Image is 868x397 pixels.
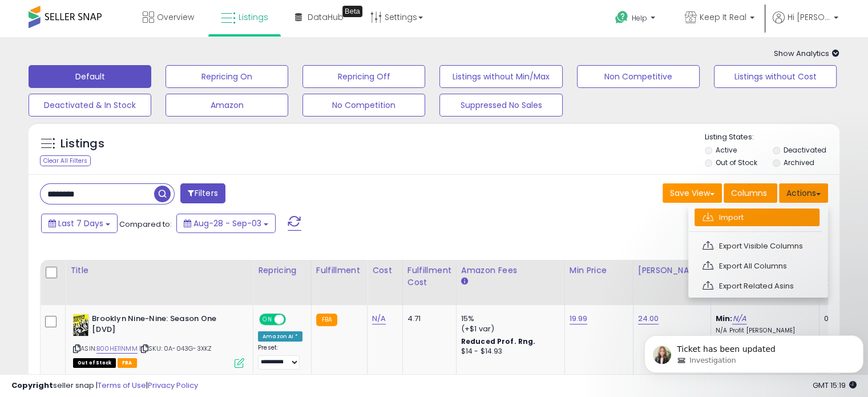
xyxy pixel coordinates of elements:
button: Suppressed No Sales [439,94,562,117]
button: No Competition [302,94,425,117]
a: Import [695,208,819,226]
div: Repricing [258,264,306,276]
div: 4.71 [407,314,447,324]
span: Aug-28 - Sep-03 [193,218,261,229]
span: Hi [PERSON_NAME] [788,11,830,23]
button: Amazon [165,94,288,117]
th: The percentage added to the cost of goods (COGS) that forms the calculator for Min & Max prices. [710,260,819,305]
button: Non Competitive [577,65,700,88]
button: Actions [779,183,828,203]
label: Archived [783,158,814,167]
a: Privacy Policy [148,380,198,391]
a: N/A [372,313,386,324]
a: Export Visible Columns [695,237,819,255]
span: Show Analytics [774,48,839,59]
a: Export All Columns [695,257,819,275]
b: Reduced Prof. Rng. [461,336,536,346]
div: (+$1 var) [461,324,556,334]
div: Amazon AI * [258,331,302,342]
p: Listing States: [705,132,839,143]
button: Save View [663,183,722,203]
span: Keep It Real [700,11,746,23]
button: Deactivated & In Stock [29,94,151,117]
label: Out of Stock [716,158,757,167]
a: 24.00 [638,313,659,324]
span: ON [260,315,274,324]
small: FBA [316,314,337,326]
strong: Copyright [11,380,53,391]
h5: Listings [60,136,104,152]
span: | SKU: 0A-043G-3XKZ [139,344,212,353]
div: 15% [461,314,556,324]
div: Title [70,264,248,276]
button: Columns [724,183,777,203]
iframe: Intercom notifications message [640,311,868,391]
small: Amazon Fees. [461,276,468,287]
span: Columns [731,187,767,199]
span: Last 7 Days [58,218,103,229]
span: OFF [284,315,302,324]
div: [PERSON_NAME] [638,264,706,276]
i: Get Help [615,10,629,25]
span: Listings [239,11,268,23]
button: Listings without Min/Max [439,65,562,88]
a: Export Related Asins [695,277,819,295]
button: Filters [180,183,225,203]
div: Preset: [258,344,302,370]
div: ASIN: [73,314,244,367]
span: Compared to: [119,219,172,230]
div: seller snap | | [11,380,198,391]
div: Tooltip anchor [342,6,362,17]
img: 51mTls807-L._SL40_.jpg [73,314,89,336]
a: Hi [PERSON_NAME] [773,11,838,37]
button: Repricing On [165,65,288,88]
button: Listings without Cost [714,65,837,88]
span: Help [632,13,647,23]
div: Min Price [570,264,628,276]
span: All listings that are currently out of stock and unavailable for purchase on Amazon [73,358,116,368]
button: Aug-28 - Sep-03 [176,214,276,233]
b: Brooklyn Nine-Nine: Season One [DVD] [92,314,231,338]
button: Last 7 Days [41,214,118,233]
div: Amazon Fees [461,264,560,276]
span: FBA [118,358,137,368]
span: DataHub [308,11,344,23]
button: Default [29,65,151,88]
div: Clear All Filters [40,155,91,166]
div: Cost [372,264,398,276]
a: Help [606,2,667,37]
button: Repricing Off [302,65,425,88]
div: Fulfillment Cost [407,264,451,288]
label: Active [716,145,737,155]
a: B00HE11NMM [96,344,138,354]
span: Overview [157,11,194,23]
a: 19.99 [570,313,588,324]
label: Deactivated [783,145,826,155]
div: Fulfillment [316,264,362,276]
a: Terms of Use [98,380,146,391]
div: $14 - $14.93 [461,347,556,356]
